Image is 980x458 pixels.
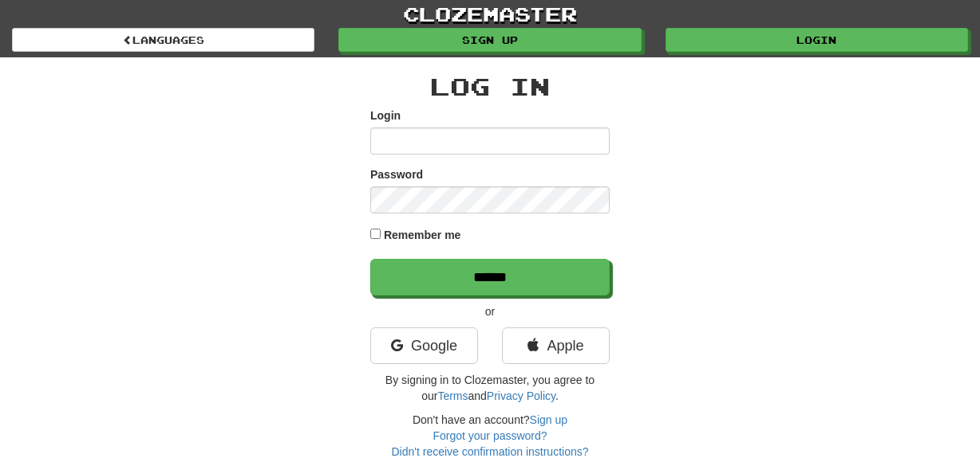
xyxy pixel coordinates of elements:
label: Remember me [384,227,461,243]
p: By signing in to Clozemaster, you agree to our and . [370,372,610,404]
a: Privacy Policy [487,389,555,402]
label: Password [370,166,423,182]
a: Terms [437,389,468,402]
a: Languages [12,28,314,52]
a: Forgot your password? [433,429,547,442]
a: Login [666,28,968,52]
a: Apple [502,327,610,364]
label: Login [370,108,401,123]
p: or [370,303,610,319]
a: Sign up [338,28,641,52]
a: Sign up [530,413,567,426]
a: Didn't receive confirmation instructions? [391,445,588,458]
h2: Log In [370,73,610,100]
a: Google [370,327,478,364]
